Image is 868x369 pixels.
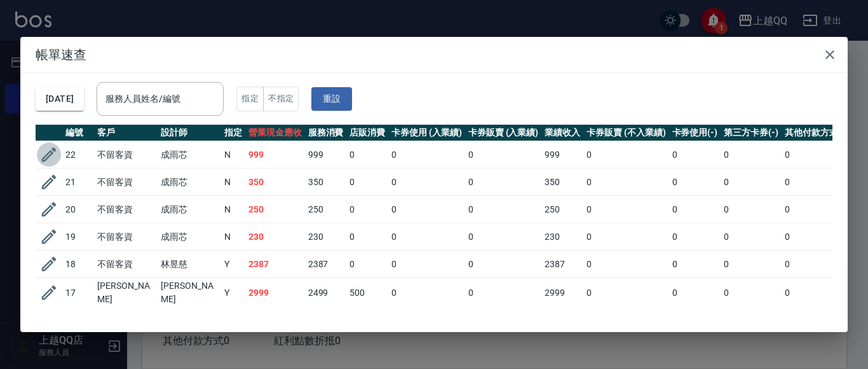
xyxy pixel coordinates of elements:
[158,169,221,196] td: 成雨芯
[221,278,245,308] td: Y
[245,125,305,141] th: 營業現金應收
[782,169,851,196] td: 0
[158,125,221,141] th: 設計師
[669,278,721,308] td: 0
[721,169,782,196] td: 0
[94,278,158,308] td: [PERSON_NAME]
[158,251,221,278] td: 林昱慈
[245,141,305,169] td: 999
[305,223,347,251] td: 230
[388,251,465,278] td: 0
[583,125,668,141] th: 卡券販賣 (不入業績)
[346,196,388,223] td: 0
[388,169,465,196] td: 0
[346,251,388,278] td: 0
[62,125,94,141] th: 編號
[388,223,465,251] td: 0
[305,278,347,308] td: 2499
[583,141,668,169] td: 0
[305,169,347,196] td: 350
[541,141,583,169] td: 999
[388,196,465,223] td: 0
[305,141,347,169] td: 999
[305,196,347,223] td: 250
[245,251,305,278] td: 2387
[465,251,542,278] td: 0
[346,141,388,169] td: 0
[158,141,221,169] td: 成雨芯
[346,125,388,141] th: 店販消費
[158,196,221,223] td: 成雨芯
[583,251,668,278] td: 0
[94,125,158,141] th: 客戶
[465,196,542,223] td: 0
[465,141,542,169] td: 0
[305,125,347,141] th: 服務消費
[583,169,668,196] td: 0
[721,251,782,278] td: 0
[721,141,782,169] td: 0
[583,278,668,308] td: 0
[36,87,84,111] button: [DATE]
[669,169,721,196] td: 0
[782,223,851,251] td: 0
[721,278,782,308] td: 0
[221,223,245,251] td: N
[541,278,583,308] td: 2999
[541,125,583,141] th: 業績收入
[669,251,721,278] td: 0
[721,125,782,141] th: 第三方卡券(-)
[388,141,465,169] td: 0
[62,141,94,169] td: 22
[782,196,851,223] td: 0
[583,223,668,251] td: 0
[721,223,782,251] td: 0
[245,278,305,308] td: 2999
[158,223,221,251] td: 成雨芯
[782,125,851,141] th: 其他付款方式(-)
[388,125,465,141] th: 卡券使用 (入業績)
[245,169,305,196] td: 350
[221,169,245,196] td: N
[221,196,245,223] td: N
[311,87,352,111] button: 重設
[263,87,299,111] button: 不指定
[236,87,264,111] button: 指定
[158,278,221,308] td: [PERSON_NAME]
[346,223,388,251] td: 0
[465,125,542,141] th: 卡券販賣 (入業績)
[20,37,848,73] h2: 帳單速查
[541,169,583,196] td: 350
[782,141,851,169] td: 0
[721,196,782,223] td: 0
[541,196,583,223] td: 250
[346,278,388,308] td: 500
[94,196,158,223] td: 不留客資
[388,278,465,308] td: 0
[465,278,542,308] td: 0
[245,196,305,223] td: 250
[221,125,245,141] th: 指定
[94,141,158,169] td: 不留客資
[669,141,721,169] td: 0
[94,169,158,196] td: 不留客資
[782,251,851,278] td: 0
[669,125,721,141] th: 卡券使用(-)
[782,278,851,308] td: 0
[94,251,158,278] td: 不留客資
[62,196,94,223] td: 20
[541,223,583,251] td: 230
[305,251,347,278] td: 2387
[62,223,94,251] td: 19
[245,223,305,251] td: 230
[465,169,542,196] td: 0
[62,169,94,196] td: 21
[346,169,388,196] td: 0
[221,251,245,278] td: Y
[62,251,94,278] td: 18
[62,278,94,308] td: 17
[541,251,583,278] td: 2387
[583,196,668,223] td: 0
[221,141,245,169] td: N
[465,223,542,251] td: 0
